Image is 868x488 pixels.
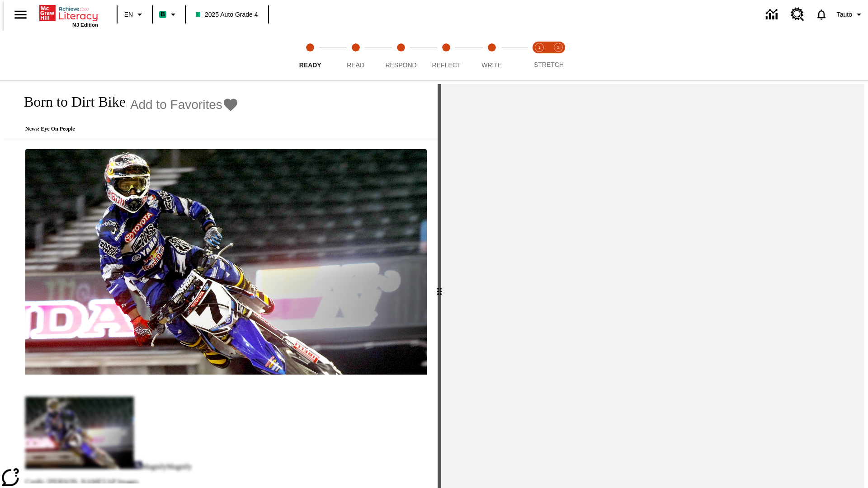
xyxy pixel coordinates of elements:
[385,61,416,69] span: Respond
[420,31,472,80] button: Reflect step 4 of 5
[196,10,258,19] span: 2025 Auto Grade 4
[130,98,222,112] span: Add to Favorites
[526,31,552,80] button: Stretch Read step 1 of 2
[130,97,239,113] button: Add to Favorites - Born to Dirt Bike
[534,61,564,68] span: STRETCH
[14,126,239,132] p: News: Eye On People
[120,6,149,23] button: Language: EN, Select a language
[481,61,502,69] span: Write
[438,84,441,488] div: Press Enter or Spacebar and then press right and left arrow keys to move the slider
[39,3,98,28] div: Home
[466,31,518,80] button: Write step 5 of 5
[833,6,868,23] button: Profile/Settings
[538,45,540,50] text: 1
[299,61,321,69] span: Ready
[347,61,364,69] span: Read
[329,31,382,80] button: Read step 2 of 5
[124,10,133,19] span: EN
[72,22,98,28] span: NJ Edition
[760,2,785,27] a: Data Center
[25,149,427,375] img: Motocross racer James Stewart flies through the air on his dirt bike.
[432,61,461,69] span: Reflect
[810,3,833,26] a: Notifications
[4,84,438,483] div: reading
[160,9,165,20] span: B
[557,45,559,50] text: 2
[375,31,427,80] button: Respond step 3 of 5
[545,31,571,80] button: Stretch Respond step 2 of 2
[441,84,864,488] div: activity
[785,2,810,27] a: Resource Center, Will open in new tab
[284,31,336,80] button: Ready step 1 of 5
[7,1,34,28] button: Open side menu
[14,94,126,110] h1: Born to Dirt Bike
[156,6,182,23] button: Boost Class color is mint green. Change class color
[837,10,852,19] span: Tauto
